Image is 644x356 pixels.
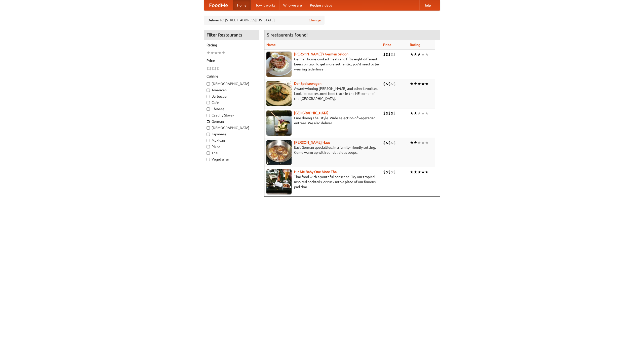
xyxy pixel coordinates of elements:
li: ★ [214,50,218,56]
li: $ [393,110,396,116]
li: ★ [414,52,417,57]
li: ★ [207,50,210,56]
a: Recipe videos [306,0,336,10]
li: ★ [425,52,429,57]
input: Japanese [207,133,210,136]
li: $ [383,140,386,145]
li: $ [391,169,393,175]
h5: Rating [207,43,256,48]
li: ★ [425,110,429,116]
li: $ [383,81,386,87]
a: [GEOGRAPHIC_DATA] [294,111,329,115]
li: ★ [410,140,414,145]
li: $ [212,66,214,71]
li: $ [393,81,396,87]
li: $ [391,52,393,57]
ng-pluralize: 5 restaurants found! [267,32,308,37]
li: $ [214,66,217,71]
label: Czech / Slovak [207,113,256,118]
p: East German specialties, in a family-friendly setting. Come warm up with our delicious soups. [266,145,379,155]
li: ★ [218,50,222,56]
p: Fine dining Thai-style. Wide selection of vegetarian entrées. We also deliver. [266,115,379,126]
a: Hit Me Baby One More Thai [294,170,338,174]
img: kohlhaus.jpg [266,140,292,165]
li: $ [207,66,209,71]
input: [DEMOGRAPHIC_DATA] [207,82,210,86]
li: $ [388,140,391,145]
input: Chinese [207,107,210,111]
b: [PERSON_NAME]'s German Saloon [294,52,348,56]
li: $ [388,52,391,57]
li: ★ [210,50,214,56]
label: [DEMOGRAPHIC_DATA] [207,81,256,86]
a: Der Speisewagen [294,82,321,86]
input: Vegetarian [207,158,210,161]
img: satay.jpg [266,110,292,136]
label: Barbecue [207,94,256,99]
li: ★ [417,52,421,57]
a: Price [383,43,391,47]
label: Vegetarian [207,157,256,162]
input: Thai [207,151,210,155]
label: Chinese [207,106,256,111]
li: ★ [414,169,417,175]
li: ★ [410,110,414,116]
label: Thai [207,150,256,155]
li: ★ [417,169,421,175]
h4: Filter Restaurants [204,30,259,40]
li: $ [386,140,388,145]
img: speisewagen.jpg [266,81,292,106]
li: ★ [421,81,425,87]
input: Mexican [207,139,210,142]
li: ★ [410,81,414,87]
li: ★ [425,169,429,175]
img: esthers.jpg [266,52,292,77]
li: ★ [417,140,421,145]
a: FoodMe [204,0,233,10]
li: $ [386,81,388,87]
label: Pizza [207,144,256,149]
li: ★ [414,81,417,87]
li: ★ [222,50,225,56]
label: Japanese [207,132,256,137]
input: American [207,89,210,92]
h5: Price [207,58,256,63]
li: ★ [417,110,421,116]
li: ★ [421,140,425,145]
li: $ [217,66,219,71]
li: ★ [421,52,425,57]
label: [DEMOGRAPHIC_DATA] [207,125,256,130]
a: Rating [410,43,420,47]
li: $ [386,169,388,175]
li: ★ [425,140,429,145]
li: ★ [414,110,417,116]
li: $ [393,169,396,175]
input: [DEMOGRAPHIC_DATA] [207,126,210,130]
li: $ [393,52,396,57]
label: German [207,119,256,124]
li: $ [383,52,386,57]
li: $ [393,140,396,145]
li: $ [383,169,386,175]
a: Help [419,0,435,10]
h5: Cuisine [207,74,256,79]
li: $ [209,66,212,71]
input: Cafe [207,101,210,104]
a: [PERSON_NAME] Haus [294,140,330,144]
a: How it works [251,0,279,10]
div: Deliver to: [STREET_ADDRESS][US_STATE] [204,16,325,25]
input: Pizza [207,145,210,148]
a: Change [309,18,321,23]
li: $ [386,110,388,116]
label: American [207,88,256,93]
li: $ [388,81,391,87]
img: babythai.jpg [266,169,292,194]
li: ★ [425,81,429,87]
a: Who we are [279,0,306,10]
p: German home-cooked meals and fifty-eight different beers on tap. To get more authentic, you'd nee... [266,57,379,72]
li: ★ [421,169,425,175]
